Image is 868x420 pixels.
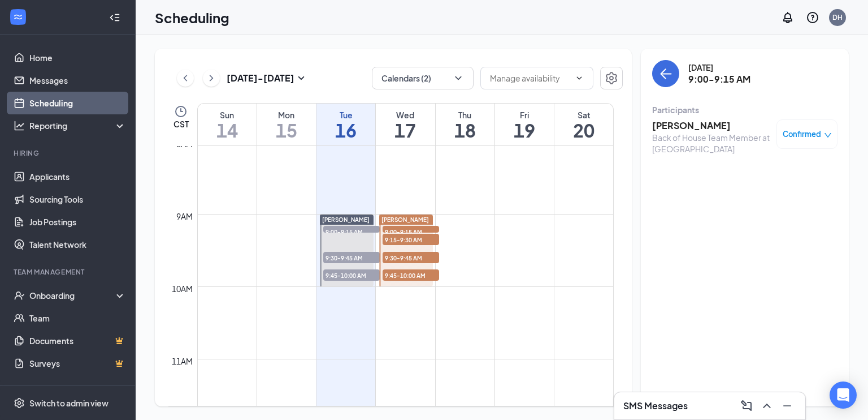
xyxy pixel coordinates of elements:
[372,67,474,89] button: Calendars (2)ChevronDown
[170,355,195,367] div: 11am
[436,104,494,145] a: September 18, 2025
[323,252,380,263] span: 9:30-9:45 AM
[198,109,257,121] div: Sun
[376,104,435,145] a: September 17, 2025
[832,12,843,22] div: DH
[316,121,375,140] h1: 16
[29,233,126,256] a: Talent Network
[554,109,613,121] div: Sat
[740,399,753,413] svg: ComposeMessage
[29,165,126,188] a: Applicants
[29,46,126,69] a: Home
[29,329,126,352] a: DocumentsCrown
[652,60,679,87] button: back-button
[29,69,126,92] a: Messages
[652,132,771,155] div: Back of House Team Member at [GEOGRAPHIC_DATA]
[206,71,217,85] svg: ChevronRight
[29,92,126,114] a: Scheduling
[198,121,257,140] h1: 14
[490,72,570,84] input: Manage availability
[198,104,257,145] a: September 14, 2025
[376,121,435,140] h1: 17
[824,131,832,139] span: down
[436,121,494,140] h1: 18
[29,352,126,375] a: SurveysCrown
[294,71,308,85] svg: SmallChevronDown
[29,211,126,233] a: Job Postings
[381,216,429,223] span: [PERSON_NAME]
[316,104,375,145] a: September 16, 2025
[495,109,554,121] div: Fri
[29,188,126,211] a: Sourcing Tools
[173,118,189,130] span: CST
[780,399,794,413] svg: Minimize
[322,216,370,223] span: [PERSON_NAME]
[783,128,821,140] span: Confirmed
[600,67,623,89] button: Settings
[778,397,796,415] button: Minimize
[29,290,116,301] div: Onboarding
[806,11,819,24] svg: QuestionInfo
[830,382,857,409] div: Open Intercom Messenger
[383,234,439,245] span: 9:15-9:30 AM
[737,397,756,415] button: ComposeMessage
[174,210,195,222] div: 9am
[29,397,108,409] div: Switch to admin view
[155,8,229,27] h1: Scheduling
[109,12,120,23] svg: Collapse
[758,397,776,415] button: ChevronUp
[174,105,188,118] svg: Clock
[29,120,127,131] div: Reporting
[453,72,464,84] svg: ChevronDown
[495,104,554,145] a: September 19, 2025
[760,399,774,413] svg: ChevronUp
[688,62,750,73] div: [DATE]
[495,121,554,140] h1: 19
[29,307,126,329] a: Team
[575,74,584,83] svg: ChevronDown
[554,104,613,145] a: September 20, 2025
[14,397,25,409] svg: Settings
[257,121,316,140] h1: 15
[383,252,439,263] span: 9:30-9:45 AM
[623,400,688,412] h3: SMS Messages
[554,121,613,140] h1: 20
[781,11,795,24] svg: Notifications
[12,11,24,23] svg: WorkstreamLogo
[605,71,618,85] svg: Settings
[323,269,380,281] span: 9:45-10:00 AM
[170,282,195,295] div: 10am
[383,269,439,281] span: 9:45-10:00 AM
[257,109,316,121] div: Mon
[376,109,435,121] div: Wed
[257,104,316,145] a: September 15, 2025
[323,226,380,237] span: 9:00-9:15 AM
[659,67,672,80] svg: ArrowLeft
[203,70,220,87] button: ChevronRight
[316,109,375,121] div: Tue
[688,73,750,85] h3: 9:00-9:15 AM
[14,267,124,277] div: Team Management
[180,71,191,85] svg: ChevronLeft
[177,70,194,87] button: ChevronLeft
[14,148,124,158] div: Hiring
[383,226,439,237] span: 9:00-9:15 AM
[14,120,25,131] svg: Analysis
[227,72,294,84] h3: [DATE] - [DATE]
[436,109,494,121] div: Thu
[652,119,771,132] h3: [PERSON_NAME]
[14,290,25,301] svg: UserCheck
[652,104,837,115] div: Participants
